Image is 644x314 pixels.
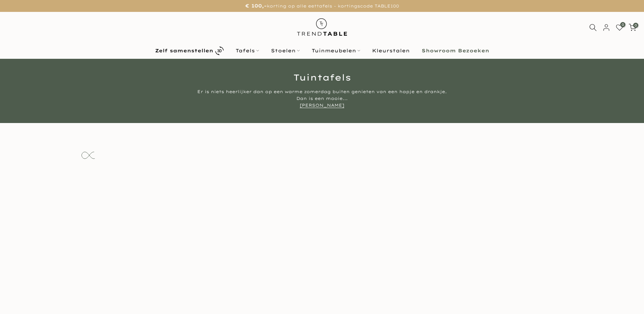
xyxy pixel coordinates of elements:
b: Showroom Bezoeken [422,48,489,53]
div: Er is niets heerlijker dan op een warme zomerdag buiten genieten van een hapje en drankje. Dan is... [195,88,449,109]
a: Tuinmeubelen [306,47,366,55]
h1: Tuintafels [124,73,521,82]
a: 0 [616,24,623,31]
a: Showroom Bezoeken [416,47,495,55]
a: [PERSON_NAME] [300,103,344,108]
img: trend-table [292,12,352,42]
a: Kleurstalen [366,47,416,55]
span: 0 [620,22,625,27]
a: Zelf samenstellen [149,45,229,57]
a: Tafels [229,47,265,55]
strong: € 100,- [245,3,266,9]
b: Zelf samenstellen [155,48,213,53]
span: 0 [633,23,638,28]
a: 0 [629,24,636,31]
a: Stoelen [265,47,306,55]
p: korting op alle eettafels - kortingscode TABLE100 [8,2,636,10]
